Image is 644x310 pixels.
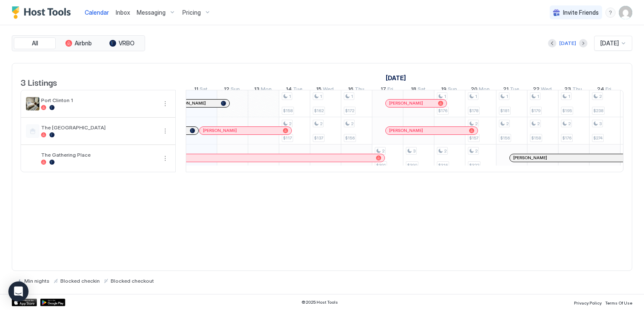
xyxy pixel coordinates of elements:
span: [PERSON_NAME] [203,128,237,133]
span: 1 [289,94,291,99]
a: Terms Of Use [605,298,632,307]
button: Previous month [548,39,556,47]
span: © 2025 Host Tools [301,299,338,305]
span: 1 [351,94,353,99]
a: October 22, 2025 [531,84,554,96]
span: [PERSON_NAME] [389,128,423,133]
span: 2 [289,121,291,126]
span: 2 [320,121,322,126]
a: App Store [12,299,37,306]
div: Open Intercom Messenger [8,281,29,302]
span: $195 [562,108,572,113]
a: Calendar [85,8,109,17]
span: [DATE] [600,39,619,47]
span: 1 [444,94,446,99]
span: $274 [593,135,602,141]
span: 2 [599,94,602,99]
span: 2 [568,121,571,126]
span: 1 [537,94,539,99]
span: $179 [531,108,540,113]
span: [PERSON_NAME] [513,155,547,160]
span: 14 [286,86,292,95]
span: 23 [564,86,571,95]
a: Google Play Store [40,299,65,306]
button: Next month [579,39,587,47]
span: The Gathering Place [41,152,157,158]
span: 17 [381,86,386,95]
span: 3 [599,121,602,126]
span: $117 [283,135,292,141]
div: menu [160,99,170,109]
span: Wed [323,86,334,95]
a: October 23, 2025 [562,84,584,96]
span: Mon [479,86,490,95]
span: 1 [320,94,322,99]
span: $181 [500,108,509,113]
span: Wed [541,86,552,95]
div: listing image [26,97,39,110]
span: Mon [261,86,272,95]
span: 2 [382,148,384,154]
span: Messaging [137,9,166,16]
span: Blocked checkin [60,278,100,284]
div: [DATE] [559,39,576,47]
span: 2 [444,148,447,154]
span: 15 [316,86,322,95]
span: $137 [314,135,323,141]
span: 22 [533,86,540,95]
span: $176 [562,135,571,141]
button: More options [160,126,170,136]
a: October 11, 2025 [192,84,210,96]
div: listing image [26,152,39,165]
span: 24 [597,86,604,95]
span: $176 [438,108,447,113]
div: tab-group [12,35,145,51]
span: $178 [469,108,478,113]
span: $162 [314,108,324,113]
span: 12 [224,86,229,95]
span: 11 [194,86,198,95]
span: Airbnb [75,39,92,47]
a: October 1, 2025 [384,72,408,84]
a: October 15, 2025 [314,84,336,96]
span: 20 [471,86,478,95]
span: 18 [411,86,416,95]
span: 2 [351,121,353,126]
span: Fri [605,86,611,95]
a: Inbox [116,8,130,17]
a: October 14, 2025 [284,84,304,96]
span: Thu [355,86,364,95]
span: [PERSON_NAME] [389,100,423,106]
span: 21 [503,86,509,95]
span: Privacy Policy [574,300,602,305]
span: [PERSON_NAME] [172,100,206,106]
span: 2 [475,148,478,154]
span: All [32,39,38,47]
span: 2 [537,121,540,126]
span: Invite Friends [563,9,599,16]
span: 13 [254,86,260,95]
a: October 13, 2025 [252,84,274,96]
a: Privacy Policy [574,298,602,307]
div: menu [160,153,170,163]
button: All [14,37,56,49]
span: 16 [348,86,353,95]
span: 1 [568,94,570,99]
span: Terms Of Use [605,300,632,305]
button: More options [160,99,170,109]
span: $157 [469,135,478,141]
span: Port Clinton 1 [41,97,157,103]
a: October 12, 2025 [222,84,242,96]
button: More options [160,153,170,163]
span: $390 [407,163,417,168]
a: October 24, 2025 [595,84,613,96]
div: menu [160,126,170,136]
a: October 18, 2025 [409,84,428,96]
span: Blocked checkout [111,278,154,284]
span: Sat [200,86,208,95]
span: $156 [345,135,355,141]
a: October 17, 2025 [379,84,395,96]
span: $238 [593,108,603,113]
div: User profile [619,6,632,19]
